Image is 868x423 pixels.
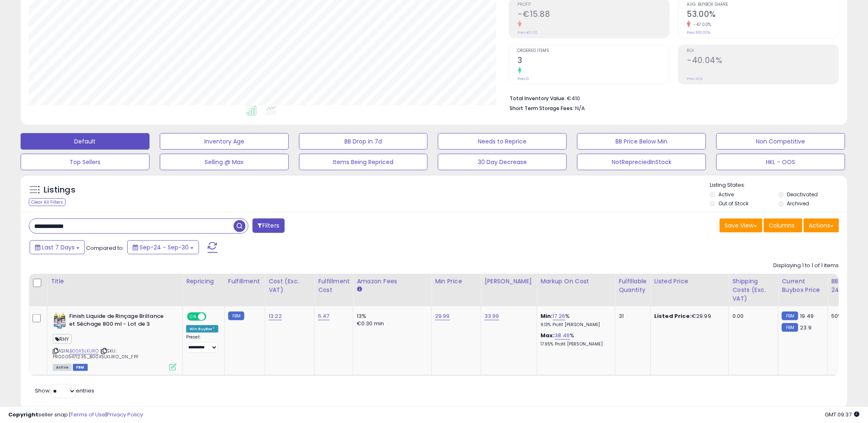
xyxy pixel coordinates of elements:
span: Compared to: [86,244,124,252]
b: Max: [540,331,555,339]
div: 0.00 [732,313,772,320]
span: | SKU: PR0005471235_B00X5LKURO_0N_FPF [53,348,139,360]
h2: -€15.88 [518,9,669,21]
img: 51rK-w2uOfL._SL40_.jpg [53,313,67,329]
span: 2025-10-8 09:37 GMT [825,411,860,418]
div: 31 [619,313,644,320]
div: [PERSON_NAME] [484,277,533,286]
span: Sep-24 - Sep-30 [140,243,189,251]
div: Fulfillable Quantity [619,277,647,294]
span: N/A [576,104,585,112]
span: FBM [73,364,88,371]
button: BB Price Below Min [577,133,706,150]
div: Min Price [435,277,477,286]
button: Filters [253,219,285,233]
div: BB Share 24h. [831,277,861,294]
a: 13.22 [269,312,282,320]
small: Prev: €0.00 [518,30,538,35]
small: FBM [782,323,798,332]
button: Columns [764,219,802,233]
label: Archived [787,200,810,207]
h2: 3 [518,56,669,67]
p: 9.13% Profit [PERSON_NAME] [540,322,609,328]
div: Shipping Costs (Exc. VAT) [732,277,775,303]
b: Total Inventory Value: [510,95,566,102]
label: Active [718,191,734,198]
div: % [540,332,609,347]
a: Terms of Use [70,411,105,418]
button: Inventory Age [160,133,289,150]
button: Top Sellers [21,154,150,170]
span: Show: entries [35,387,94,395]
p: 17.95% Profit [PERSON_NAME] [540,341,609,347]
small: Prev: N/A [687,76,703,81]
span: OFF [205,313,218,320]
div: 13% [357,313,425,320]
button: NotRepreciedInStock [577,154,706,170]
small: Amazon Fees. [357,286,362,293]
span: Last 7 Days [42,243,75,251]
small: FBM [782,312,798,320]
div: Preset: [186,334,218,353]
span: ROI [687,49,839,53]
button: Selling @ Max [160,154,289,170]
li: €410 [510,93,833,103]
span: Ordered Items [518,49,669,53]
label: Out of Stock [718,200,749,207]
button: Items Being Repriced [299,154,428,170]
span: 19.49 [800,312,814,320]
button: Save View [720,219,763,233]
th: The percentage added to the cost of goods (COGS) that forms the calculator for Min & Max prices. [537,274,615,306]
div: Fulfillment [228,277,262,286]
small: -47.00% [691,21,712,28]
button: Needs to Reprice [438,133,567,150]
a: 29.99 [435,312,450,320]
b: Short Term Storage Fees: [510,105,574,112]
div: Win BuyBox * [186,325,218,333]
h2: -40.04% [687,56,839,67]
button: BB Drop in 7d [299,133,428,150]
span: All listings currently available for purchase on Amazon [53,364,72,371]
div: Amazon Fees [357,277,428,286]
span: RHY [53,334,72,344]
button: Default [21,133,150,150]
a: 17.26 [553,312,566,320]
span: Profit [518,2,669,7]
small: FBM [228,312,244,320]
div: Current Buybox Price [782,277,824,294]
b: Listed Price: [654,312,692,320]
strong: Copyright [8,411,38,418]
button: HKL - OOS [716,154,845,170]
p: Listing States: [710,181,847,189]
a: 38.46 [555,331,570,340]
small: Prev: 0 [518,76,529,81]
div: Displaying 1 to 1 of 1 items [774,262,839,270]
div: Markup on Cost [540,277,612,286]
a: B00X5LKURO [70,348,99,355]
div: 50% [831,313,859,320]
button: Non Competitive [716,133,845,150]
a: Privacy Policy [107,411,143,418]
button: Last 7 Days [30,240,85,254]
button: Sep-24 - Sep-30 [127,240,199,254]
div: €29.99 [654,313,723,320]
div: Repricing [186,277,221,286]
span: Columns [769,221,795,230]
div: €0.30 min [357,320,425,327]
span: Avg. Buybox Share [687,2,839,7]
small: Prev: 100.00% [687,30,711,35]
div: Listed Price [654,277,725,286]
div: Title [51,277,179,286]
div: Clear All Filters [29,198,66,206]
h2: 53.00% [687,9,839,21]
label: Deactivated [787,191,818,198]
a: 33.99 [484,312,499,320]
b: Min: [540,312,553,320]
div: ASIN: [53,313,176,370]
button: Actions [804,219,839,233]
a: 5.47 [318,312,330,320]
h5: Listings [44,184,75,196]
span: 23.9 [800,324,812,331]
div: seller snap | | [8,411,143,419]
div: Fulfillment Cost [318,277,350,294]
